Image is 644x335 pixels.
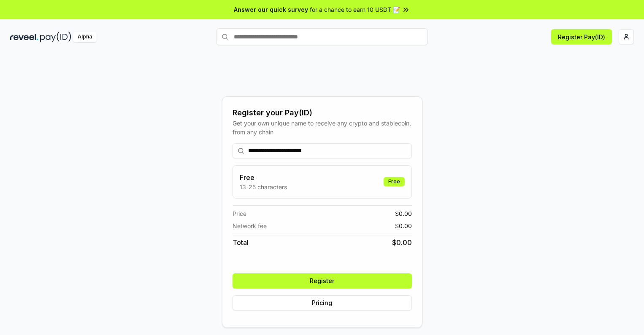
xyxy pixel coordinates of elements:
[233,273,412,289] button: Register
[233,107,412,119] div: Register your Pay(ID)
[395,209,412,218] span: $ 0.00
[395,221,412,230] span: $ 0.00
[234,5,308,14] span: Answer our quick survey
[551,29,612,44] button: Register Pay(ID)
[233,209,246,218] span: Price
[392,237,412,248] span: $ 0.00
[233,221,267,230] span: Network fee
[10,32,38,42] img: reveel_dark
[73,32,97,42] div: Alpha
[310,5,400,14] span: for a chance to earn 10 USDT 📝
[233,119,412,136] div: Get your own unique name to receive any crypto and stablecoin, from any chain
[233,295,412,310] button: Pricing
[40,32,71,42] img: pay_id
[240,172,287,182] h3: Free
[240,182,287,191] p: 13-25 characters
[384,177,405,186] div: Free
[233,237,249,248] span: Total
